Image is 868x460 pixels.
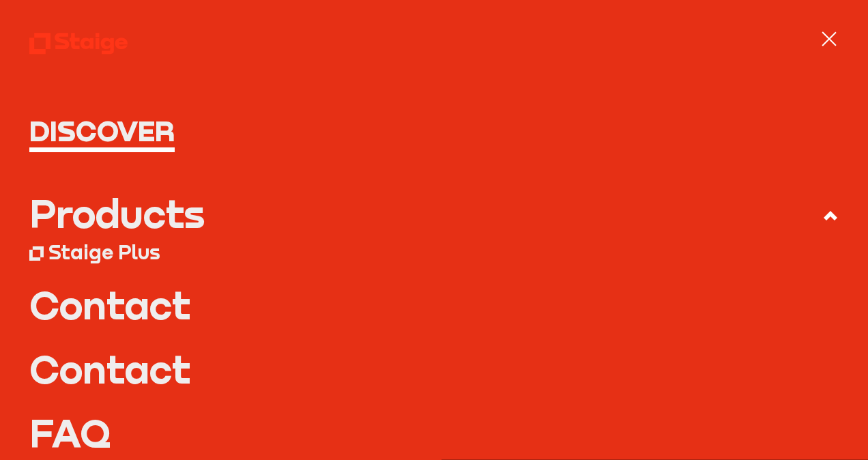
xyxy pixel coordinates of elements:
[48,240,160,264] div: Staige Plus
[29,194,205,233] div: Products
[29,414,839,452] a: FAQ
[29,285,839,324] a: Contact
[29,238,839,265] a: Staige Plus
[29,349,839,388] a: Contact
